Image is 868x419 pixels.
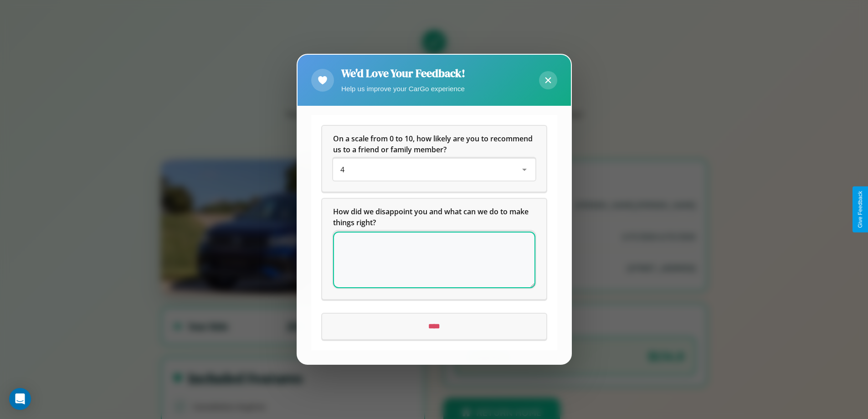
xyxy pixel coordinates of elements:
[333,134,534,155] span: On a scale from 0 to 10, how likely are you to recommend us to a friend or family member?
[341,83,465,95] p: Help us improve your CarGo experience
[333,207,530,228] span: How did we disappoint you and what can we do to make things right?
[333,134,535,155] h5: On a scale from 0 to 10, how likely are you to recommend us to a friend or family member?
[9,388,31,410] div: Open Intercom Messenger
[340,165,344,175] span: 4
[341,66,465,81] h2: We'd Love Your Feedback!
[333,159,535,181] div: On a scale from 0 to 10, how likely are you to recommend us to a friend or family member?
[322,126,546,192] div: On a scale from 0 to 10, how likely are you to recommend us to a friend or family member?
[857,191,863,228] div: Give Feedback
